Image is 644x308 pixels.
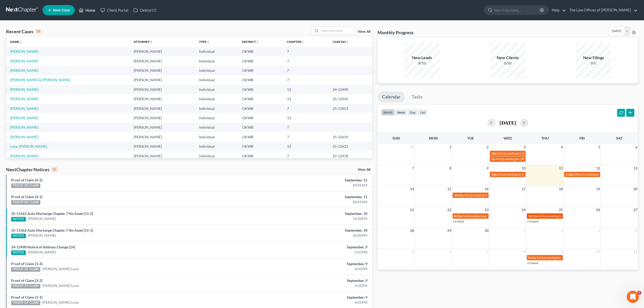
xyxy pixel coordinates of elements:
[494,5,541,15] input: Search by name...
[596,248,601,254] span: 10
[449,165,452,171] span: 8
[499,120,516,125] h2: [DATE]
[199,40,210,44] a: Typeunfold_more
[635,228,638,234] span: 4
[329,132,372,142] td: 25-12610
[490,55,526,61] div: New Clients
[409,228,415,234] span: 28
[130,142,195,151] td: [PERSON_NAME]
[130,94,195,104] td: [PERSON_NAME]
[491,173,496,176] span: 10a
[558,207,563,213] span: 25
[407,91,427,102] a: Tasks
[11,278,42,283] a: Proof of Claim [3-2]
[130,123,195,132] td: [PERSON_NAME]
[574,173,643,176] span: Office Consultation with Attorney [PERSON_NAME]
[11,262,42,266] a: Proof of Claim [3-3]
[392,136,400,140] span: Sun
[195,75,238,85] td: Individual
[238,132,283,142] td: OKWB
[283,66,329,75] td: 7
[576,61,611,66] div: 0/5
[130,151,195,161] td: [PERSON_NAME]
[195,66,238,75] td: Individual
[521,186,526,192] span: 17
[252,283,367,288] div: 4:01PM
[495,157,544,161] span: 341(a) meeting for [PERSON_NAME]
[130,47,195,56] td: [PERSON_NAME]
[454,214,462,218] span: 8:35a
[447,207,452,213] span: 22
[11,183,40,188] div: PROOF OF CLAIM
[418,109,427,116] button: list
[35,29,41,34] div: 15
[11,211,93,216] a: 25-11562 Auto Discharge Chapter 7 No Asset [11-2]
[42,283,79,288] a: [PERSON_NAME] Love
[130,113,195,123] td: [PERSON_NAME]
[130,104,195,113] td: [PERSON_NAME]
[404,55,440,61] div: New Leads
[484,228,489,234] span: 30
[528,256,536,260] span: 8:15a
[329,104,372,113] td: 25-11853
[11,295,42,299] a: Proof of Claim [3-1]
[76,6,98,15] a: Home
[504,136,512,140] span: Wed
[412,248,415,254] span: 5
[130,56,195,66] td: [PERSON_NAME]
[523,248,526,254] span: 8
[486,144,489,150] span: 2
[134,40,153,44] a: Attorneyunfold_more
[462,214,520,218] span: Confirmation hearing for [PERSON_NAME]
[11,284,40,288] div: PROOF OF CLAIM
[10,49,38,54] a: [PERSON_NAME]
[381,109,395,116] button: month
[11,217,26,221] div: NOTICE
[131,6,159,15] a: DebtorCC
[238,56,283,66] td: OKWB
[283,75,329,85] td: 7
[521,165,526,171] span: 10
[527,261,538,265] a: +3 more
[42,300,79,305] a: [PERSON_NAME] Love
[596,207,601,213] span: 26
[486,248,489,254] span: 7
[409,186,415,192] span: 14
[242,40,259,44] a: Districtunfold_more
[238,142,283,151] td: OKWB
[538,214,587,218] span: 341(a) meeting for [PERSON_NAME]
[283,94,329,104] td: 13
[195,56,238,66] td: Individual
[130,85,195,94] td: [PERSON_NAME]
[10,78,70,82] a: [PERSON_NAME] & [PERSON_NAME]
[195,123,238,132] td: Individual
[252,233,367,238] div: 10:02PM
[412,165,415,171] span: 7
[358,30,370,33] a: View All
[329,151,372,161] td: 25-12418
[283,47,329,56] td: 7
[549,6,566,15] a: Help
[633,207,638,213] span: 27
[10,59,38,63] a: [PERSON_NAME]
[449,248,452,254] span: 6
[490,61,526,66] div: 0/50
[10,97,38,101] a: [PERSON_NAME]
[11,245,75,249] a: 24-12490 Notice of Address Change [14]
[616,136,622,140] span: Sat
[252,228,367,233] div: September, 10
[10,106,38,111] a: [PERSON_NAME]
[378,29,414,36] h3: Monthly Progress
[11,250,26,255] div: NOTICE
[566,173,574,176] span: 2:30p
[541,136,549,140] span: Thu
[329,85,372,94] td: 24-12490
[11,234,26,238] div: NOTICE
[346,41,349,44] i: unfold_more
[576,55,611,61] div: New Filings
[195,113,238,123] td: Individual
[395,109,407,116] button: week
[453,219,464,223] a: +2 more
[454,193,463,197] span: 10:30a
[283,104,329,113] td: 7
